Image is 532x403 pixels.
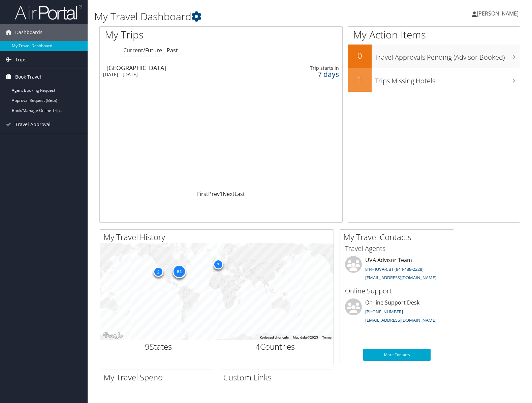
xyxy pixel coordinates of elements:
img: Google [102,331,124,340]
h2: States [105,341,212,352]
a: Terms (opens in new tab) [322,336,332,339]
a: Past [167,47,178,54]
span: 9 [145,341,150,352]
span: Map data ©2025 [293,336,318,339]
h3: Trips Missing Hotels [375,73,520,86]
h3: Travel Agents [345,244,449,253]
h2: 1 [348,74,372,85]
span: Book Travel [15,68,41,85]
span: Dashboards [15,24,42,41]
h2: Countries [222,341,329,352]
h3: Travel Approvals Pending (Advisor Booked) [375,49,520,62]
a: Last [234,190,245,198]
button: Keyboard shortcuts [260,335,289,340]
a: First [197,190,208,198]
div: 7 days [287,71,339,77]
h2: 0 [348,50,372,61]
a: Next [223,190,234,198]
a: Current/Future [123,47,162,54]
h2: Custom Links [223,372,334,383]
a: 1Trips Missing Hotels [348,68,520,92]
a: [EMAIL_ADDRESS][DOMAIN_NAME] [365,275,436,281]
li: UVA Advisor Team [342,256,452,284]
h1: My Trips [105,28,236,42]
a: [EMAIL_ADDRESS][DOMAIN_NAME] [365,317,436,323]
img: airportal-logo.png [15,4,82,20]
span: 4 [255,341,260,352]
div: [GEOGRAPHIC_DATA] [106,65,260,71]
a: [PHONE_NUMBER] [365,309,403,315]
div: Trip starts in [287,65,339,71]
div: [DATE] - [DATE] [103,71,257,78]
div: 2 [153,267,163,277]
li: On-line Support Desk [342,298,452,326]
div: 52 [173,265,186,278]
h3: Online Support [345,286,449,296]
h1: My Action Items [348,28,520,42]
a: 0Travel Approvals Pending (Advisor Booked) [348,45,520,68]
a: 1 [220,190,223,198]
a: Open this area in Google Maps (opens a new window) [102,331,124,340]
h1: My Travel Dashboard [94,9,382,24]
h2: My Travel History [103,231,334,243]
span: Travel Approval [15,116,51,133]
a: More Contacts [363,349,431,361]
h2: My Travel Contacts [343,231,454,243]
h2: My Travel Spend [103,372,214,383]
a: [PERSON_NAME] [472,3,525,24]
a: Prev [208,190,220,198]
div: 7 [213,259,223,269]
span: [PERSON_NAME] [477,10,519,17]
a: 844-4UVA-CBT (844-488-2228) [365,266,424,272]
span: Trips [15,51,27,68]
